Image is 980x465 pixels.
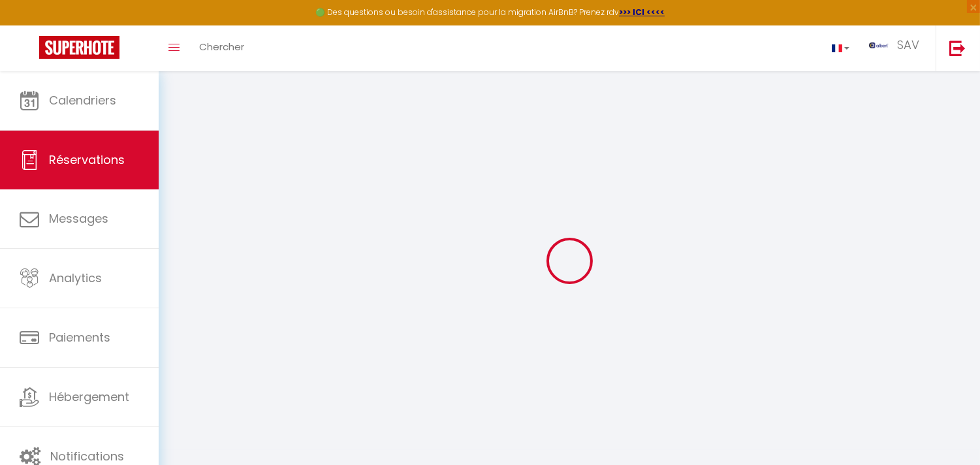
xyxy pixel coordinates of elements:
img: logout [949,40,966,56]
span: Calendriers [49,92,116,108]
a: >>> ICI <<<< [619,7,665,18]
span: Chercher [199,40,244,54]
span: Hébergement [49,389,129,405]
a: ... SAV [859,25,936,71]
span: Réservations [49,152,125,168]
a: Chercher [189,25,254,71]
span: Analytics [49,270,102,286]
span: Notifications [50,448,124,464]
img: ... [869,42,889,48]
img: Super Booking [39,36,119,59]
span: Paiements [49,329,110,345]
span: Messages [49,210,108,227]
span: SAV [897,37,919,53]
